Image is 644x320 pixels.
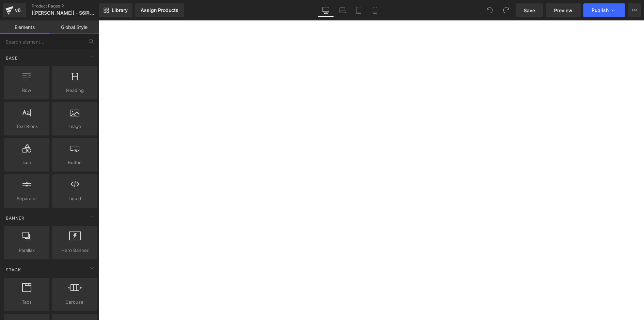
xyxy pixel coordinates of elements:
span: Separator [6,195,47,202]
div: v6 [14,6,22,15]
span: Hero Banner [54,247,95,254]
span: Carousel [54,299,95,306]
span: Base [5,55,18,61]
span: Tabs [6,299,47,306]
span: Heading [54,87,95,94]
span: Button [54,159,95,166]
span: Liquid [54,195,95,202]
span: Stack [5,267,22,273]
span: Banner [5,215,25,221]
a: Product Pages [32,3,110,9]
button: Publish [583,3,625,17]
span: Save [524,7,535,14]
span: Text Block [6,123,47,130]
button: Undo [483,3,497,17]
span: [[PERSON_NAME]] - S6降本版 [32,10,97,16]
button: More [628,3,641,17]
a: New Library [99,3,132,17]
a: Mobile [367,3,383,17]
div: Assign Products [141,7,178,13]
button: Redo [499,3,513,17]
a: v6 [3,3,26,17]
span: Row [6,87,47,94]
a: Tablet [350,3,367,17]
a: Laptop [334,3,350,17]
a: Global Style [49,20,99,34]
span: Parallax [6,247,47,254]
span: Image [54,123,95,130]
span: Library [112,7,128,13]
span: Preview [554,7,572,14]
a: Preview [546,3,581,17]
span: Publish [592,7,609,13]
a: Desktop [318,3,334,17]
span: Icon [6,159,47,166]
